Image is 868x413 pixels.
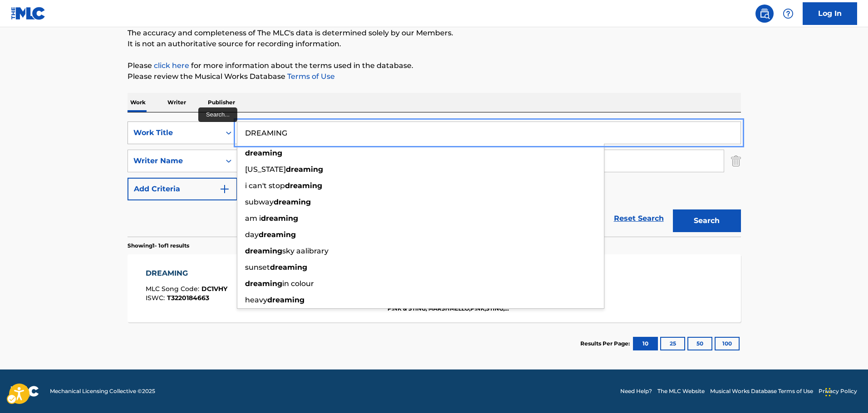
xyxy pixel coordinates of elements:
[823,369,868,413] iframe: Hubspot Iframe
[167,294,209,302] span: T3220184663
[261,214,298,223] strong: dreaming
[245,247,282,255] strong: dreaming
[245,296,267,304] span: heavy
[819,387,857,395] a: Privacy Policy
[687,337,712,350] button: 50
[710,387,813,395] a: Musical Works Database Terms of Use
[146,294,167,302] span: ISWC :
[660,337,685,350] button: 25
[133,127,215,138] div: Work Title
[237,122,740,144] input: Search...
[657,387,705,395] a: The MLC Website
[128,242,189,250] p: Showing 1 - 1 of 1 results
[128,93,148,112] p: Work
[128,121,741,237] form: Search Form
[609,209,668,228] a: Reset Search
[245,230,259,239] span: day
[286,165,323,174] strong: dreaming
[128,178,237,200] button: Add Criteria
[219,184,230,194] img: 9d2ae6d4665cec9f34b9.svg
[245,181,285,190] span: i can't stop
[715,337,740,350] button: 100
[221,122,237,144] div: On
[759,8,770,19] img: search
[245,165,286,174] span: [US_STATE]
[267,296,304,304] strong: dreaming
[633,337,658,350] button: 10
[128,28,741,39] p: The accuracy and completeness of The MLC's data is determined solely by our Members.
[282,279,314,288] span: in colour
[823,369,868,413] div: Chat Widget
[128,254,741,322] a: DREAMINGMLC Song Code:DC1VHYISWC:T3220184663Writers (5)[PERSON_NAME], [PERSON_NAME] [PERSON_NAME]...
[146,268,227,279] div: DREAMING
[245,279,282,288] strong: dreaming
[731,150,741,172] img: Delete Criterion
[245,198,274,206] span: subway
[825,379,831,406] div: Drag
[128,71,741,82] p: Please review the Musical Works Database
[282,247,329,255] span: sky aalibrary
[205,93,238,112] p: Publisher
[259,230,296,239] strong: dreaming
[50,387,155,395] span: Mechanical Licensing Collective © 2025
[783,8,794,19] img: help
[673,209,741,232] button: Search
[245,214,261,223] span: am i
[620,387,652,395] a: Need Help?
[128,39,741,49] p: It is not an authoritative source for recording information.
[133,155,215,166] div: Writer Name
[580,340,632,348] p: Results Per Page:
[11,7,46,20] img: MLC Logo
[245,263,270,272] span: sunset
[146,285,201,293] span: MLC Song Code :
[285,181,322,190] strong: dreaming
[285,72,335,81] a: Terms of Use
[128,60,741,71] p: Please for more information about the terms used in the database.
[201,285,227,293] span: DC1VHY
[154,61,189,70] a: Music industry terminology | mechanical licensing collective
[270,263,307,272] strong: dreaming
[274,198,311,206] strong: dreaming
[803,2,857,25] a: Log In
[245,149,282,157] strong: dreaming
[165,93,189,112] p: Writer
[11,386,39,397] img: logo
